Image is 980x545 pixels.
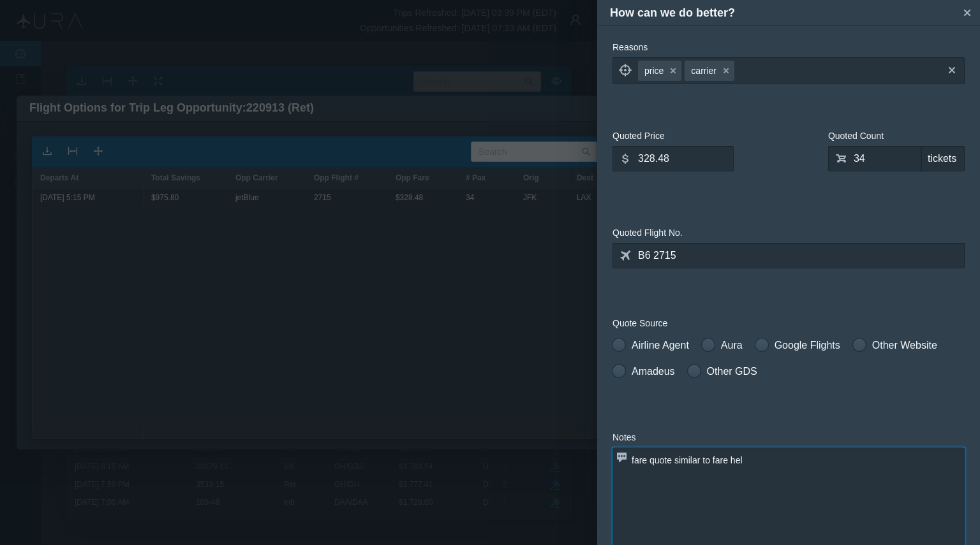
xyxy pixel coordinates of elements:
[958,3,977,22] button: Close
[921,146,965,171] div: tickets
[755,338,840,353] label: Google Flights
[688,364,757,379] label: Other GDS
[612,432,636,442] span: Notes
[853,338,937,353] label: Other Website
[612,338,689,353] label: Airline Agent
[612,318,667,328] span: Quote Source
[702,338,743,353] label: Aura
[612,42,648,52] span: Reasons
[612,364,675,379] label: Amadeus
[612,228,683,238] span: Quoted Flight No.
[610,4,958,22] h4: How can we do better?
[691,64,716,77] span: carrier
[644,64,664,77] span: price
[612,131,665,141] span: Quoted Price
[828,131,884,141] span: Quoted Count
